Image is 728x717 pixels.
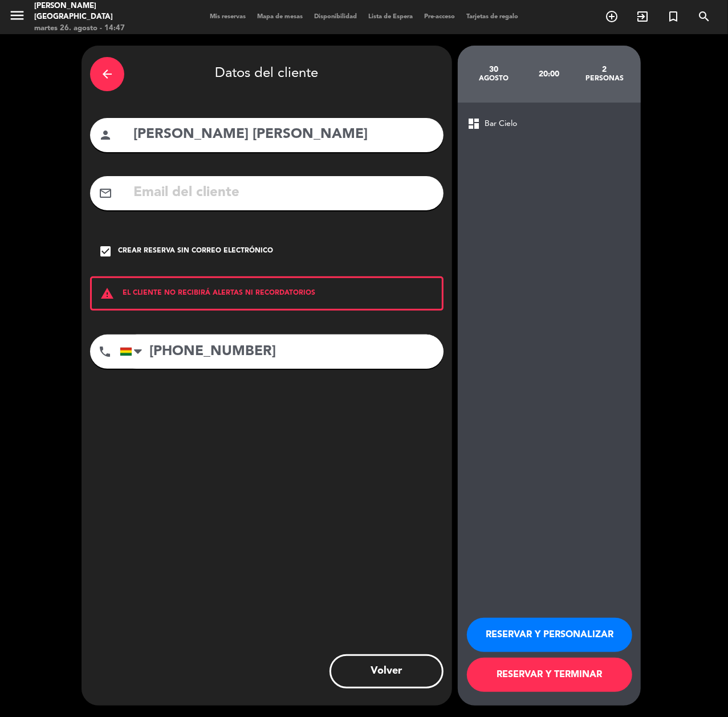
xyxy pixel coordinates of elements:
[636,10,649,23] i: exit_to_app
[522,54,577,94] div: 20:00
[485,117,517,131] span: Bar Cielo
[99,186,112,200] i: mail_outline
[90,54,444,94] div: Datos del cliente
[100,67,114,81] i: arrow_back
[204,14,251,20] span: Mis reservas
[251,14,308,20] span: Mapa de mesas
[418,14,461,20] span: Pre-acceso
[132,181,435,205] input: Email del cliente
[666,10,680,23] i: turned_in_not
[308,14,363,20] span: Disponibilidad
[34,23,173,34] div: martes 26. agosto - 14:47
[132,123,435,146] input: Nombre del cliente
[577,65,632,74] div: 2
[98,345,112,358] i: phone
[466,74,522,83] div: agosto
[9,7,26,24] i: menu
[118,246,273,257] div: Crear reserva sin correo electrónico
[99,245,112,258] i: check_box
[467,618,632,652] button: RESERVAR Y PERSONALIZAR
[577,74,632,83] div: personas
[363,14,418,20] span: Lista de Espera
[90,276,444,311] div: EL CLIENTE NO RECIBIRÁ ALERTAS NI RECORDATORIOS
[99,128,112,142] i: person
[697,10,711,23] i: search
[467,117,481,131] span: dashboard
[9,7,26,28] button: menu
[120,335,444,369] input: Número de teléfono...
[34,1,173,23] div: [PERSON_NAME][GEOGRAPHIC_DATA]
[120,335,147,368] div: Bolivia: +591
[330,654,444,689] button: Volver
[605,10,619,23] i: add_circle_outline
[466,65,522,74] div: 30
[467,658,632,692] button: RESERVAR Y TERMINAR
[461,14,524,20] span: Tarjetas de regalo
[92,287,123,300] i: warning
